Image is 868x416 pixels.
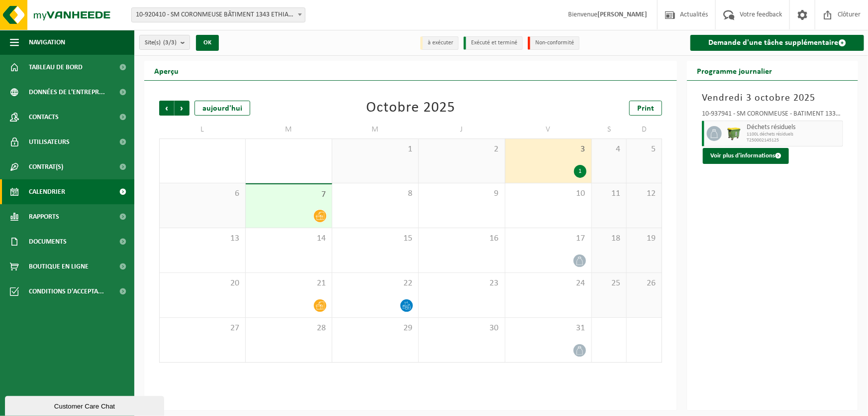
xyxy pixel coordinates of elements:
[510,323,586,334] span: 31
[629,101,662,116] a: Print
[597,11,647,18] strong: [PERSON_NAME]
[5,394,166,416] iframe: chat widget
[747,138,840,143] span: T250002145125
[505,121,592,139] td: V
[29,154,63,179] span: Contrat(s)
[424,278,500,289] span: 23
[163,39,177,46] count: (3/3)
[592,121,627,139] td: S
[29,130,70,154] span: Utilisateurs
[29,229,67,254] span: Documents
[637,105,654,113] span: Print
[251,189,327,200] span: 7
[528,36,579,50] li: Non-conformité
[510,188,586,199] span: 10
[145,35,177,50] span: Site(s)
[165,188,240,199] span: 6
[251,323,327,334] span: 28
[747,124,840,132] span: Déchets résiduels
[366,101,455,116] div: Octobre 2025
[29,254,89,279] span: Boutique en ligne
[29,80,105,105] span: Données de l'entrepr...
[29,55,83,80] span: Tableau de bord
[419,121,505,139] td: J
[165,278,240,289] span: 20
[159,101,174,116] span: Précédent
[632,233,657,244] span: 19
[337,233,413,244] span: 15
[29,105,59,130] span: Contacts
[747,132,840,138] span: 1100L déchets résiduels
[337,323,413,334] span: 29
[246,121,332,139] td: M
[337,188,413,199] span: 8
[632,278,657,289] span: 26
[194,101,250,116] div: aujourd'hui
[337,144,413,155] span: 1
[510,233,586,244] span: 17
[332,121,419,139] td: M
[627,121,662,139] td: D
[597,278,622,289] span: 25
[510,144,586,155] span: 3
[420,36,459,50] li: à exécuter
[510,278,586,289] span: 24
[687,61,782,80] h2: Programme journalier
[337,278,413,289] span: 22
[690,35,864,51] a: Demande d'une tâche supplémentaire
[464,36,523,50] li: Exécuté et terminé
[702,91,843,106] h3: Vendredi 3 octobre 2025
[165,233,240,244] span: 13
[574,165,586,178] div: 1
[597,144,622,155] span: 4
[632,144,657,155] span: 5
[424,233,500,244] span: 16
[424,144,500,155] span: 2
[632,188,657,199] span: 12
[144,61,189,80] h2: Aperçu
[29,30,65,55] span: Navigation
[175,101,190,116] span: Suivant
[251,233,327,244] span: 14
[165,323,240,334] span: 27
[703,148,789,164] button: Voir plus d'informations
[251,278,327,289] span: 21
[424,323,500,334] span: 30
[29,179,65,204] span: Calendrier
[597,233,622,244] span: 18
[702,111,843,121] div: 10-937941 - SM CORONMEUSE - BATIMENT 1331 BASE - [GEOGRAPHIC_DATA]
[159,121,246,139] td: L
[597,188,622,199] span: 11
[424,188,500,199] span: 9
[29,279,104,304] span: Conditions d'accepta...
[196,35,219,51] button: OK
[727,126,742,141] img: WB-1100-HPE-GN-50
[29,204,59,229] span: Rapports
[139,35,190,50] button: Site(s)(3/3)
[132,8,305,22] span: 10-920410 - SM CORONMEUSE BÂTIMENT 1343 ETHIAS - HERSTAL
